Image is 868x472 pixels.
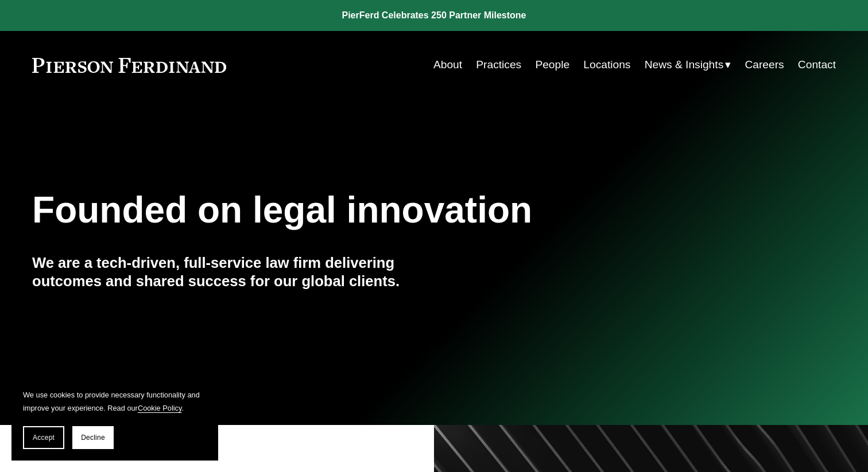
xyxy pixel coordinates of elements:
a: People [535,54,569,76]
a: Practices [476,54,521,76]
a: folder dropdown [645,54,731,76]
a: About [433,54,462,76]
a: Cookie Policy [138,404,182,412]
section: Cookie banner [11,377,218,461]
span: News & Insights [645,55,724,75]
a: Locations [583,54,630,76]
button: Accept [23,426,64,449]
span: Decline [81,434,105,442]
span: Accept [33,434,55,442]
a: Contact [798,54,836,76]
a: Careers [745,54,784,76]
h4: We are a tech-driven, full-service law firm delivering outcomes and shared success for our global... [32,253,434,291]
h1: Founded on legal innovation [32,189,702,231]
p: We use cookies to provide necessary functionality and improve your experience. Read our . [23,388,207,415]
button: Decline [72,426,114,449]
